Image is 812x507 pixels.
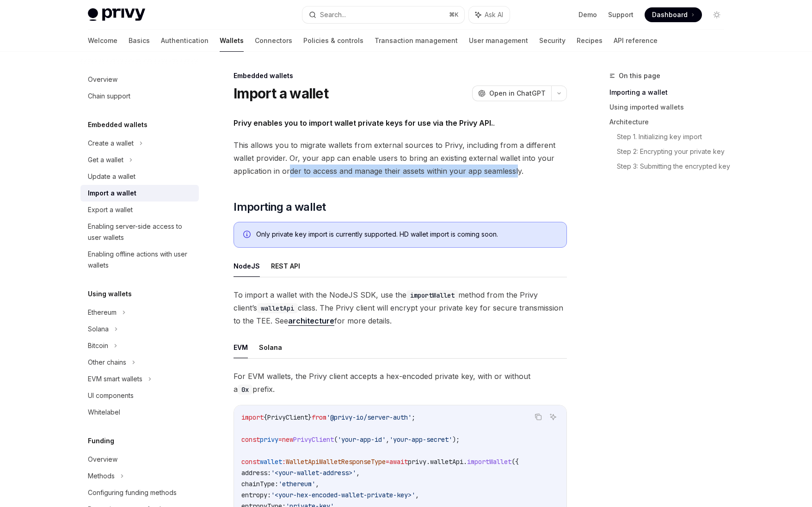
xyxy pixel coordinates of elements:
[326,413,412,421] span: '@privy-io/server-auth'
[234,116,567,129] span: .
[234,288,567,327] span: To import a wallet with the NodeJS SDK, use the method from the Privy client’s class. The Privy c...
[578,10,597,19] a: Demo
[617,144,732,159] a: Step 2: Encrypting your private key
[408,458,426,466] span: privy
[260,458,282,466] span: wallet
[234,200,326,214] span: Importing a wallet
[234,118,493,128] strong: Privy enables you to import wallet private keys for use via the Privy API.
[80,218,199,246] a: Enabling server-side access to user wallets
[652,10,688,19] span: Dashboard
[467,458,511,466] span: importWallet
[412,413,415,421] span: ;
[88,171,135,182] div: Update a wallet
[234,255,260,277] button: NodeJS
[88,454,117,465] div: Overview
[241,480,278,488] span: chainType:
[645,7,702,22] a: Dashboard
[303,30,363,52] a: Policies & controls
[88,221,193,243] div: Enabling server-side access to user wallets
[302,6,464,23] button: Search...⌘K
[356,469,360,477] span: ,
[88,435,114,446] h5: Funding
[463,458,467,466] span: .
[608,10,634,19] a: Support
[511,458,519,466] span: ({
[278,435,282,444] span: =
[415,491,419,499] span: ,
[308,413,312,421] span: }
[80,484,199,501] a: Configuring funding methods
[88,74,117,85] div: Overview
[241,458,260,466] span: const
[161,30,209,52] a: Authentication
[88,390,134,401] div: UI components
[88,154,123,165] div: Get a wallet
[614,30,658,52] a: API reference
[278,480,315,488] span: 'ethereum'
[234,139,567,177] span: This allows you to migrate wallets from external sources to Privy, including from a different wal...
[241,413,264,421] span: import
[220,30,244,52] a: Wallets
[88,8,145,21] img: light logo
[489,89,546,98] span: Open in ChatGPT
[271,469,356,477] span: '<your-wallet-address>'
[426,458,430,466] span: .
[241,491,271,499] span: entropy:
[80,88,199,104] a: Chain support
[532,411,544,423] button: Copy the contents from the code block
[286,458,386,466] span: WalletApiWalletResponseType
[88,357,126,368] div: Other chains
[80,246,199,274] a: Enabling offline actions with user wallets
[88,119,148,130] h5: Embedded wallets
[88,30,117,52] a: Welcome
[88,340,108,351] div: Bitcoin
[334,435,338,444] span: (
[88,407,120,418] div: Whitelabel
[315,480,319,488] span: ,
[338,435,386,444] span: 'your-app-id'
[88,204,133,215] div: Export a wallet
[312,413,326,421] span: from
[617,159,732,174] a: Step 3: Submitting the encrypted key
[88,307,117,318] div: Ethereum
[234,85,328,102] h1: Import a wallet
[389,458,408,466] span: await
[293,435,334,444] span: PrivyClient
[234,71,567,80] div: Embedded wallets
[609,115,732,129] a: Architecture
[255,30,292,52] a: Connectors
[709,7,724,22] button: Toggle dark mode
[88,188,136,199] div: Import a wallet
[469,30,528,52] a: User management
[469,6,510,23] button: Ask AI
[539,30,566,52] a: Security
[271,255,300,277] button: REST API
[609,100,732,115] a: Using imported wallets
[88,288,132,299] h5: Using wallets
[577,30,603,52] a: Recipes
[257,303,298,313] code: walletApi
[241,469,271,477] span: address:
[260,435,278,444] span: privy
[88,373,142,385] div: EVM smart wallets
[375,30,458,52] a: Transaction management
[80,404,199,421] a: Whitelabel
[264,413,267,421] span: {
[80,185,199,202] a: Import a wallet
[243,231,252,240] svg: Info
[267,413,308,421] span: PrivyClient
[609,85,732,100] a: Importing a wallet
[88,91,130,102] div: Chain support
[129,30,150,52] a: Basics
[88,470,115,482] div: Methods
[617,129,732,144] a: Step 1. Initializing key import
[271,491,415,499] span: '<your-hex-encoded-wallet-private-key>'
[288,316,334,326] a: architecture
[88,487,177,498] div: Configuring funding methods
[234,336,248,358] button: EVM
[320,9,346,20] div: Search...
[389,435,452,444] span: 'your-app-secret'
[430,458,463,466] span: walletApi
[80,168,199,185] a: Update a wallet
[80,71,199,88] a: Overview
